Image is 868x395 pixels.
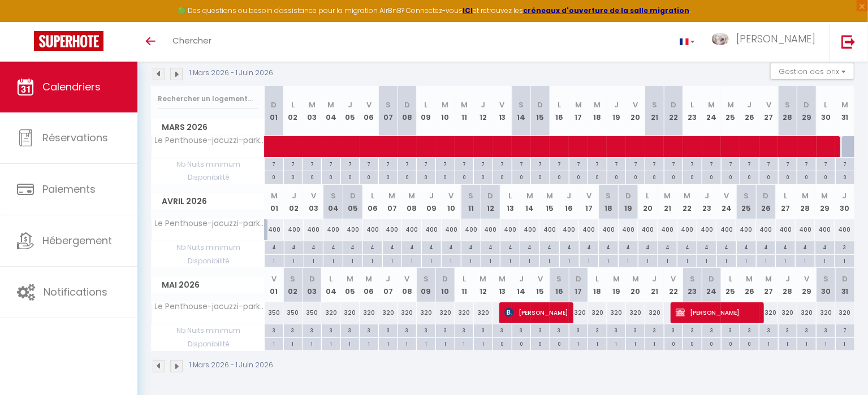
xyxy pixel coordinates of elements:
[824,99,827,110] abbr: L
[436,171,455,182] div: 0
[481,255,500,266] div: 1
[683,171,702,182] div: 0
[626,171,645,182] div: 0
[658,185,677,219] th: 21
[697,255,716,266] div: 1
[461,241,481,252] div: 4
[702,171,721,182] div: 0
[429,190,434,201] abbr: J
[481,99,486,110] abbr: J
[664,158,683,169] div: 7
[348,99,352,110] abbr: J
[360,86,379,136] th: 06
[721,86,740,136] th: 25
[512,158,531,169] div: 7
[658,241,677,252] div: 4
[474,158,493,169] div: 7
[802,190,809,201] abbr: M
[284,241,304,252] div: 4
[493,158,512,169] div: 7
[271,190,278,201] abbr: M
[474,171,493,182] div: 0
[265,255,284,266] div: 1
[520,255,539,266] div: 1
[362,185,382,219] th: 06
[835,86,854,136] th: 31
[638,255,658,266] div: 1
[42,80,101,94] span: Calendriers
[383,241,402,252] div: 4
[422,255,441,266] div: 1
[796,241,815,252] div: 4
[594,99,601,110] abbr: M
[607,171,626,182] div: 0
[343,255,362,266] div: 1
[559,219,579,240] div: 400
[487,190,493,201] abbr: D
[560,241,579,252] div: 4
[152,255,264,267] span: Disponibilité
[153,136,266,145] span: Le Penthouse-jacuzzi-parking-terrasse-climatisation
[531,86,550,136] th: 15
[569,171,588,182] div: 0
[152,193,264,210] span: Avril 2026
[619,255,638,266] div: 1
[455,158,474,169] div: 7
[422,185,442,219] th: 09
[757,241,776,252] div: 4
[569,158,588,169] div: 7
[493,171,512,182] div: 0
[327,99,334,110] abbr: M
[304,185,323,219] th: 03
[588,86,607,136] th: 18
[311,190,316,201] abbr: V
[520,219,540,240] div: 400
[303,86,322,136] th: 03
[461,99,468,110] abbr: M
[740,171,759,182] div: 0
[383,255,402,266] div: 1
[815,241,835,252] div: 4
[360,158,378,169] div: 7
[843,190,847,201] abbr: J
[363,241,382,252] div: 4
[265,158,283,169] div: 7
[705,190,709,201] abbr: J
[284,255,304,266] div: 1
[748,99,752,110] abbr: J
[645,158,664,169] div: 7
[652,99,657,110] abbr: S
[766,99,771,110] abbr: V
[841,34,856,49] img: logout
[539,219,559,240] div: 400
[322,171,340,182] div: 0
[402,255,421,266] div: 1
[508,190,512,201] abbr: L
[422,219,442,240] div: 400
[323,255,343,266] div: 1
[658,255,677,266] div: 1
[398,158,417,169] div: 7
[323,219,343,240] div: 400
[474,86,493,136] th: 12
[776,185,796,219] th: 27
[284,185,304,219] th: 02
[523,6,689,15] strong: créneaux d'ouverture de la salle migration
[736,185,756,219] th: 25
[756,219,776,240] div: 400
[265,86,284,136] th: 01
[463,6,473,15] a: ICI
[683,86,702,136] th: 23
[303,158,321,169] div: 7
[531,171,550,182] div: 0
[835,185,854,219] th: 30
[417,158,435,169] div: 7
[822,190,828,201] abbr: M
[379,171,398,182] div: 0
[152,158,264,171] span: Nb Nuits minimum
[770,63,854,80] button: Gestion des prix
[708,99,715,110] abbr: M
[677,241,697,252] div: 4
[737,241,756,252] div: 4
